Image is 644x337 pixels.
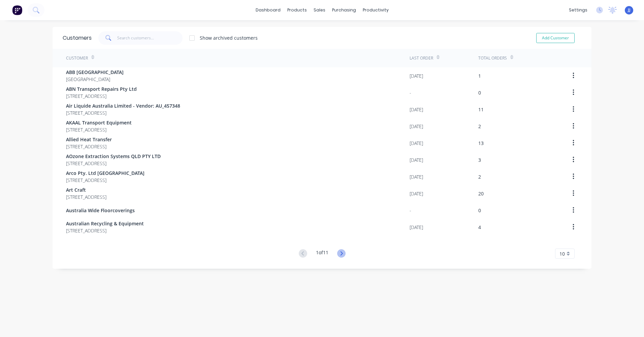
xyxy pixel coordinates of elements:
[252,5,284,15] a: dashboard
[410,123,423,130] div: [DATE]
[284,5,310,15] div: products
[63,34,92,42] div: Customers
[66,153,161,160] span: AOzone Extraction Systems QLD PTY LTD
[410,72,423,79] div: [DATE]
[410,207,411,214] div: -
[478,207,481,214] div: 0
[478,55,507,61] div: Total Orders
[478,140,484,147] div: 13
[536,33,575,43] button: Add Customer
[66,126,132,133] span: [STREET_ADDRESS]
[478,224,481,231] div: 4
[66,227,144,234] span: [STREET_ADDRESS]
[66,177,144,184] span: [STREET_ADDRESS]
[66,92,137,100] span: [STREET_ADDRESS]
[410,89,411,96] div: -
[478,190,484,197] div: 20
[66,85,137,92] span: ABN Transport Repairs Pty Ltd
[66,55,88,61] div: Customer
[66,109,180,116] span: [STREET_ADDRESS]
[410,173,423,180] div: [DATE]
[316,249,328,259] div: 1 of 11
[66,193,106,200] span: [STREET_ADDRESS]
[66,170,144,177] span: Arco Pty. Ltd [GEOGRAPHIC_DATA]
[66,143,112,150] span: [STREET_ADDRESS]
[329,5,359,15] div: purchasing
[66,220,144,227] span: Australian Recycling & Equipment
[410,55,433,61] div: Last Order
[66,76,124,83] span: [GEOGRAPHIC_DATA]
[478,72,481,79] div: 1
[566,5,591,15] div: settings
[559,250,565,257] span: 10
[200,34,258,41] div: Show archived customers
[410,106,423,113] div: [DATE]
[359,5,392,15] div: productivity
[117,31,183,45] input: Search customers...
[66,207,135,214] span: Australia Wide Floorcoverings
[478,156,481,163] div: 3
[410,190,423,197] div: [DATE]
[410,224,423,231] div: [DATE]
[66,186,106,193] span: Art Craft
[66,136,112,143] span: Allied Heat Transfer
[478,106,484,113] div: 11
[478,173,481,180] div: 2
[12,5,22,15] img: Factory
[410,156,423,163] div: [DATE]
[310,5,329,15] div: sales
[66,119,132,126] span: AKAAL Transport Equipment
[66,160,161,167] span: [STREET_ADDRESS]
[628,7,631,13] span: JJ
[66,69,124,76] span: ABB [GEOGRAPHIC_DATA]
[410,140,423,147] div: [DATE]
[478,89,481,96] div: 0
[66,102,180,109] span: Air Liquide Australia Limited - Vendor: AU_457348
[478,123,481,130] div: 2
